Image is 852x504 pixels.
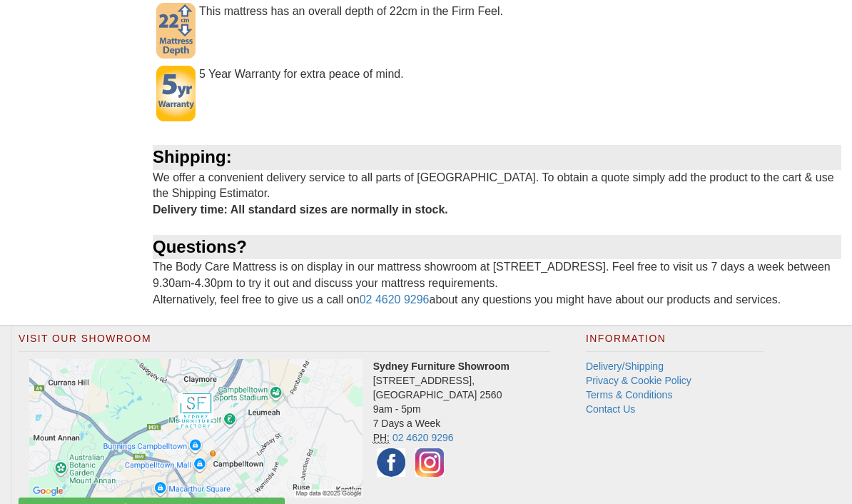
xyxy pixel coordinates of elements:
a: Privacy & Cookie Policy [586,375,691,386]
div: Questions? [153,235,841,259]
img: 22cm Deep [156,3,196,59]
h2: Information [586,333,764,352]
b: Delivery time: All standard sizes are normally in stock. [153,203,448,216]
a: Delivery/Shipping [586,361,664,372]
h2: Visit Our Showroom [19,333,550,352]
img: 5 Year Warranty [156,66,196,121]
a: Terms & Conditions [586,389,672,400]
img: Click to activate map [29,359,362,498]
div: 5 Year Warranty for extra peace of mind. [153,66,841,97]
a: Contact Us [586,403,635,415]
div: This mattress has an overall depth of 22cm in the Firm Feel. [153,3,841,34]
img: Facebook [373,445,409,480]
a: 02 4620 9296 [392,432,454,443]
abbr: Phone [373,432,390,444]
img: Instagram [412,445,447,480]
div: Shipping: [153,145,841,169]
strong: Sydney Furniture Showroom [373,361,509,372]
a: 02 4620 9296 [360,293,430,306]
